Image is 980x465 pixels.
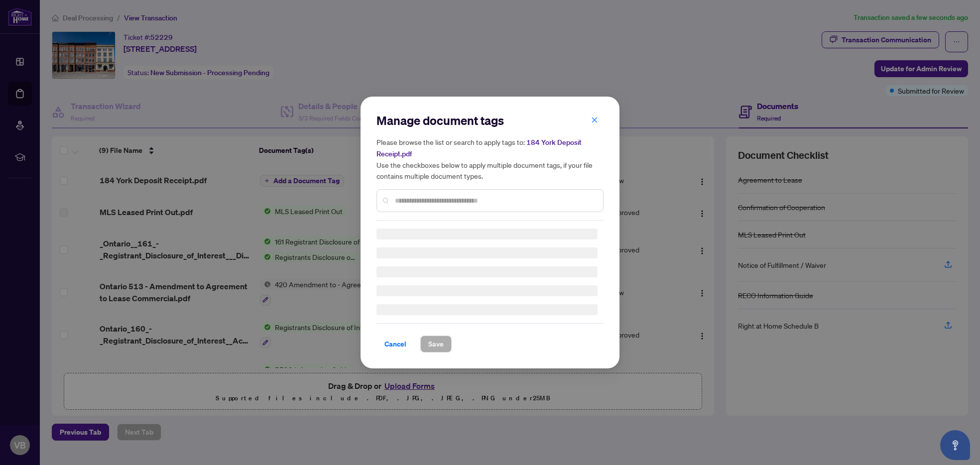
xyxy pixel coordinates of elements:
[376,136,604,181] h5: Please browse the list or search to apply tags to: Use the checkboxes below to apply multiple doc...
[376,336,414,352] button: Cancel
[591,116,598,123] span: close
[940,430,970,460] button: Open asap
[376,113,604,128] h2: Manage document tags
[384,336,406,352] span: Cancel
[420,336,452,352] button: Save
